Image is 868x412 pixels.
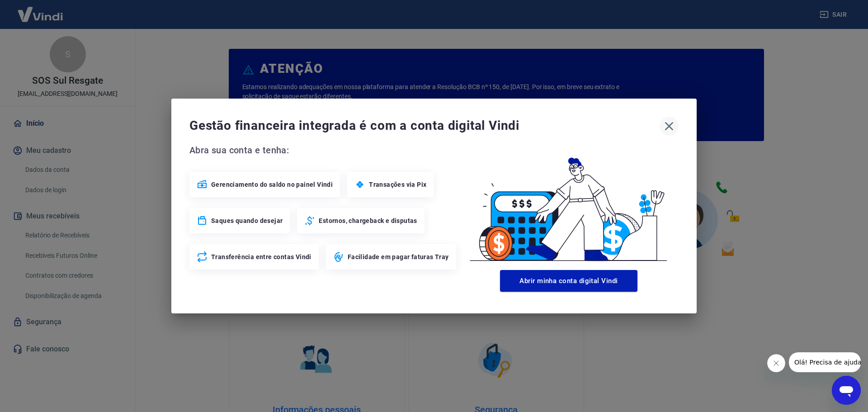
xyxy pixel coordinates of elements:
[767,354,785,372] iframe: Fechar mensagem
[500,270,637,292] button: Abrir minha conta digital Vindi
[211,216,283,225] span: Saques quando desejar
[211,252,311,261] span: Transferência entre contas Vindi
[369,180,426,189] span: Transações via Pix
[832,376,861,405] iframe: Botão para abrir a janela de mensagens
[319,216,417,225] span: Estornos, chargeback e disputas
[5,6,76,14] span: Olá! Precisa de ajuda?
[789,352,861,372] iframe: Mensagem da empresa
[189,143,459,157] span: Abra sua conta e tenha:
[459,143,679,266] img: Good Billing
[211,180,333,189] span: Gerenciamento do saldo no painel Vindi
[189,117,660,135] span: Gestão financeira integrada é com a conta digital Vindi
[348,252,449,261] span: Facilidade em pagar faturas Tray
